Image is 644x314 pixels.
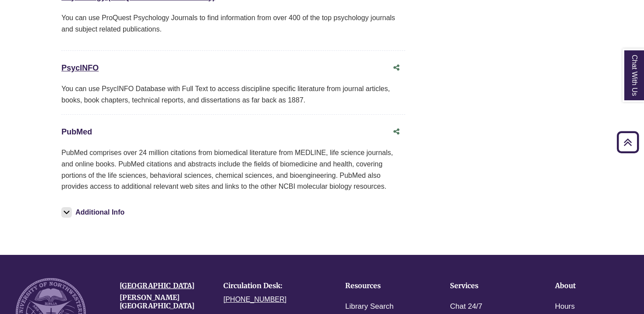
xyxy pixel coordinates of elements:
[555,300,575,313] a: Hours
[120,281,195,290] a: [GEOGRAPHIC_DATA]
[61,64,99,72] a: PsycINFO
[388,60,405,76] button: Share this database
[223,282,317,290] h4: Circulation Desk:
[223,296,287,303] a: [PHONE_NUMBER]
[388,123,405,140] button: Share this database
[61,12,405,35] p: You can use ProQuest Psychology Journals to find information from over 400 of the top psychology ...
[61,147,405,192] p: PubMed comprises over 24 million citations from biomedical literature from MEDLINE, life science ...
[120,293,213,310] h4: [PERSON_NAME][GEOGRAPHIC_DATA]
[555,282,621,290] h4: About
[345,282,411,290] h4: Resources
[61,83,405,106] div: You can use PsycINFO Database with Full Text to access discipline specific literature from journa...
[614,136,642,148] a: Back to Top
[450,282,516,290] h4: Services
[345,300,394,313] a: Library Search
[61,206,127,219] button: Additional Info
[61,127,92,136] a: PubMed
[450,300,482,313] a: Chat 24/7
